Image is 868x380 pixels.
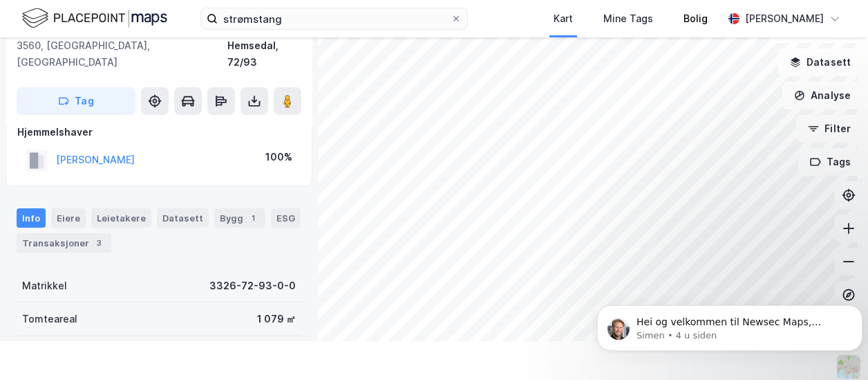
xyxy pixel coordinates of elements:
div: Mine Tags [603,10,653,27]
div: Bygg [214,208,265,228]
div: Kart [554,10,573,27]
button: Datasett [778,48,862,76]
div: Eiere [51,208,86,228]
div: 3560, [GEOGRAPHIC_DATA], [GEOGRAPHIC_DATA] [17,37,227,71]
div: Leietakere [91,208,151,228]
div: Hjemmelshaver [17,124,301,141]
img: logo.f888ab2527a4732fd821a326f86c7f29.svg [22,6,167,30]
div: Matrikkel [22,278,67,294]
button: Tags [798,148,862,176]
button: Analyse [782,82,862,109]
div: Datasett [157,208,209,228]
iframe: Intercom notifications melding [592,276,868,373]
div: Info [17,208,46,228]
div: Tomteareal [22,311,77,327]
input: Søk på adresse, matrikkel, gårdeiere, leietakere eller personer [218,8,451,29]
div: 1 079 ㎡ [257,311,296,327]
div: Hemsedal, 72/93 [227,37,301,71]
div: 100% [265,149,292,165]
button: Tag [17,87,135,115]
div: Bolig [683,10,708,27]
div: 1 [246,211,260,225]
div: 3 [92,236,106,250]
div: 3326-72-93-0-0 [209,278,296,294]
div: [PERSON_NAME] [745,10,824,27]
div: Transaksjoner [17,233,111,253]
button: Filter [796,115,862,143]
div: ESG [271,208,301,228]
